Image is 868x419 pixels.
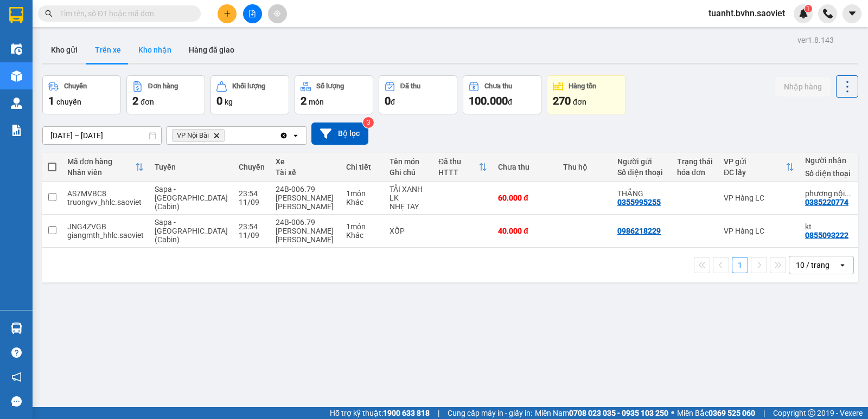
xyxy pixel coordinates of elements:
img: warehouse-icon [11,323,22,334]
span: đ [391,98,395,106]
div: Ghi chú [390,168,427,177]
div: phương nội bài [805,189,854,198]
div: 0385220774 [805,198,848,207]
span: Sapa - [GEOGRAPHIC_DATA] (Cabin) [155,218,228,244]
div: VP Hàng LC [724,227,794,235]
div: 40.000 đ [498,227,552,235]
th: Toggle SortBy [62,153,149,182]
div: 0855093222 [805,231,848,240]
div: Mã đơn hàng [67,157,135,166]
div: 23:54 [239,222,265,231]
span: kg [225,98,233,106]
div: 11/09 [239,198,265,207]
div: truongvv_hhlc.saoviet [67,198,144,207]
th: Toggle SortBy [433,153,493,182]
button: aim [268,4,287,23]
div: 0986218229 [617,227,661,235]
span: chuyến [56,98,81,106]
span: Cung cấp máy in - giấy in: [448,407,532,419]
div: VP gửi [724,157,786,166]
span: copyright [808,409,815,417]
div: Số điện thoại [805,169,854,178]
span: ... [845,189,851,198]
img: icon-new-feature [799,9,808,18]
input: Select a date range. [43,127,161,144]
input: Selected VP Nội Bài. [227,130,228,141]
div: Khác [346,198,379,207]
button: Nhập hàng [775,77,831,96]
span: message [11,396,22,407]
span: Miền Nam [535,407,668,419]
span: đơn [141,98,154,106]
div: Tên món [390,157,427,166]
span: Miền Bắc [677,407,755,419]
div: Người gửi [617,157,666,166]
div: Trạng thái [677,157,713,166]
button: Hàng đã giao [180,37,243,63]
span: VP Nội Bài, close by backspace [172,129,225,142]
span: đ [508,98,512,106]
div: ĐC lấy [724,168,786,177]
div: Hàng tồn [569,82,596,90]
div: Chuyến [64,82,87,90]
button: plus [218,4,237,23]
span: notification [11,372,22,382]
div: [PERSON_NAME] [PERSON_NAME] [276,227,335,244]
input: Tìm tên, số ĐT hoặc mã đơn [60,8,188,20]
svg: open [291,131,300,140]
button: Chuyến1chuyến [42,75,121,114]
svg: Clear all [279,131,288,140]
button: Đã thu0đ [379,75,457,114]
div: 1 món [346,189,379,198]
span: VP Nội Bài [177,131,209,140]
div: Tuyến [155,163,228,171]
strong: 0708 023 035 - 0935 103 250 [569,409,668,417]
div: Đơn hàng [148,82,178,90]
div: Chưa thu [498,163,552,171]
img: phone-icon [823,9,833,18]
span: | [763,407,765,419]
span: | [438,407,439,419]
div: ver 1.8.143 [797,34,834,46]
button: Hàng tồn270đơn [547,75,626,114]
button: Trên xe [86,37,130,63]
div: Chưa thu [484,82,512,90]
div: Đã thu [400,82,420,90]
span: 1 [806,5,810,12]
div: Xe [276,157,335,166]
div: Chi tiết [346,163,379,171]
div: Khối lượng [232,82,265,90]
div: giangmth_hhlc.saoviet [67,231,144,240]
span: ⚪️ [671,411,674,415]
button: file-add [243,4,262,23]
span: 1 [48,94,54,107]
button: 1 [732,257,748,273]
strong: 1900 633 818 [383,409,430,417]
span: tuanht.bvhn.saoviet [700,7,794,20]
button: Khối lượng0kg [210,75,289,114]
div: NHẸ TAY [390,202,427,211]
div: Chuyến [239,163,265,171]
img: warehouse-icon [11,98,22,109]
div: THẮNG [617,189,666,198]
button: Bộ lọc [311,123,368,145]
span: file-add [248,10,256,17]
div: 1 món [346,222,379,231]
div: XỐP [390,227,427,235]
button: Kho gửi [42,37,86,63]
span: question-circle [11,347,22,358]
span: Hỗ trợ kỹ thuật: [330,407,430,419]
div: 24B-006.79 [276,185,335,194]
span: 0 [385,94,391,107]
button: Chưa thu100.000đ [463,75,541,114]
span: 0 [216,94,222,107]
img: logo-vxr [9,7,23,23]
div: 24B-006.79 [276,218,335,227]
div: 0355995255 [617,198,661,207]
div: Số điện thoại [617,168,666,177]
span: caret-down [847,9,857,18]
div: hóa đơn [677,168,713,177]
span: đơn [573,98,586,106]
sup: 3 [363,117,374,128]
th: Toggle SortBy [718,153,800,182]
